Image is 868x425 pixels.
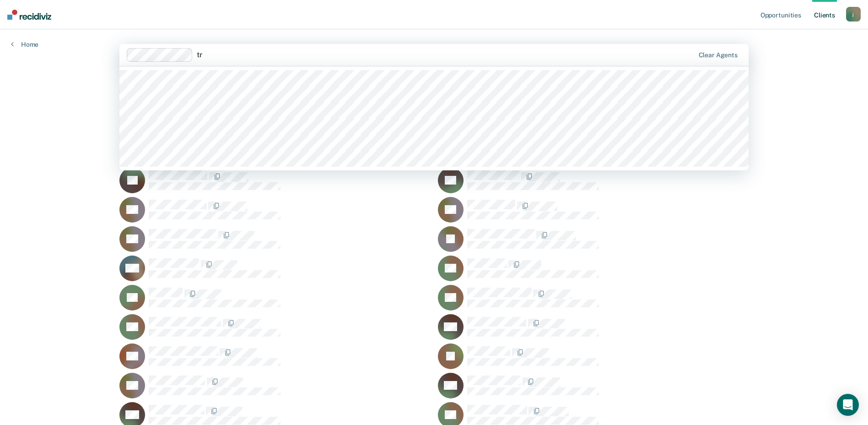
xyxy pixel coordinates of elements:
[846,7,861,22] button: j
[11,40,38,49] a: Home
[7,10,51,20] img: Recidiviz
[699,51,738,59] div: Clear agents
[837,394,859,416] div: Open Intercom Messenger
